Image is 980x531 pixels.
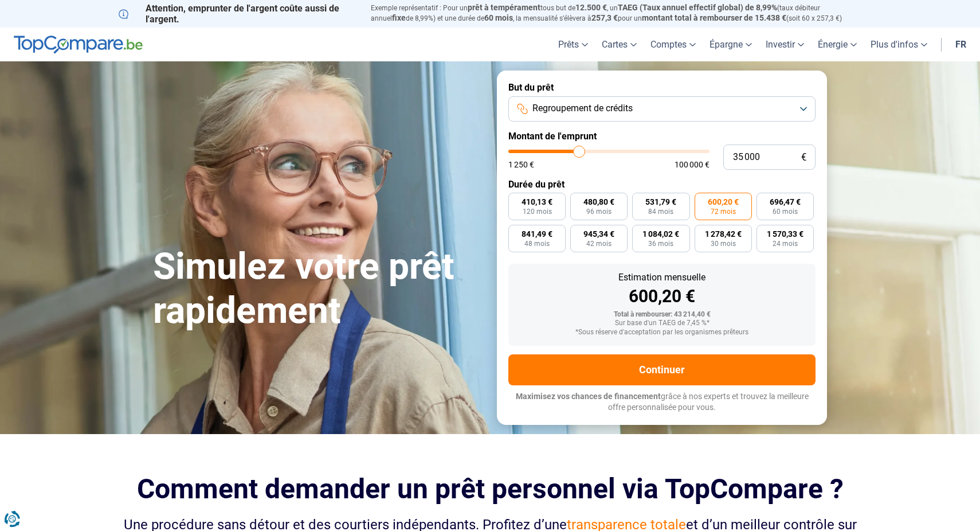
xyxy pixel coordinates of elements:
span: Regroupement de crédits [532,102,633,115]
div: *Sous réserve d'acceptation par les organismes prêteurs [518,329,806,337]
span: 100 000 € [675,161,709,169]
img: TopCompare [14,36,143,54]
button: Continuer [508,354,816,385]
span: 72 mois [711,208,736,215]
span: 1 278,42 € [705,230,742,238]
span: 42 mois [586,240,611,247]
span: fixe [392,13,406,22]
h1: Simulez votre prêt rapidement [153,245,483,333]
p: Attention, emprunter de l'argent coûte aussi de l'argent. [119,3,357,25]
button: Regroupement de crédits [508,96,816,122]
span: € [801,153,806,162]
span: Maximisez vos chances de financement [516,392,661,401]
a: fr [948,28,973,61]
span: 1 250 € [508,161,534,169]
a: Épargne [703,28,759,61]
div: Estimation mensuelle [518,273,806,282]
span: 480,80 € [583,198,614,206]
span: 1 570,33 € [767,230,803,238]
label: Montant de l'emprunt [508,131,816,142]
span: montant total à rembourser de 15.438 € [642,13,786,22]
a: Cartes [595,28,644,61]
span: 60 mois [484,13,513,22]
a: Prêts [551,28,595,61]
span: 1 084,02 € [642,230,679,238]
span: 410,13 € [522,198,552,206]
span: 84 mois [648,208,673,215]
span: 531,79 € [645,198,676,206]
label: Durée du prêt [508,179,816,190]
span: 120 mois [523,208,552,215]
h2: Comment demander un prêt personnel via TopCompare ? [119,473,861,505]
span: 257,3 € [591,13,618,22]
div: Total à rembourser: 43 214,40 € [518,311,806,319]
label: But du prêt [508,82,816,93]
span: 12.500 € [575,3,607,12]
span: 30 mois [711,240,736,247]
span: 60 mois [773,208,798,215]
a: Énergie [811,28,864,61]
span: 696,47 € [770,198,801,206]
div: 600,20 € [518,288,806,305]
span: 841,49 € [522,230,552,238]
div: Sur base d'un TAEG de 7,45 %* [518,319,806,327]
span: 600,20 € [708,198,739,206]
span: 36 mois [648,240,673,247]
p: Exemple représentatif : Pour un tous but de , un (taux débiteur annuel de 8,99%) et une durée de ... [371,3,861,24]
span: 96 mois [586,208,611,215]
a: Comptes [644,28,703,61]
p: grâce à nos experts et trouvez la meilleure offre personnalisée pour vous. [508,391,816,413]
span: 945,34 € [583,230,614,238]
span: TAEG (Taux annuel effectif global) de 8,99% [618,3,777,12]
a: Investir [759,28,811,61]
span: prêt à tempérament [468,3,540,12]
a: Plus d'infos [864,28,934,61]
span: 24 mois [773,240,798,247]
span: 48 mois [524,240,550,247]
